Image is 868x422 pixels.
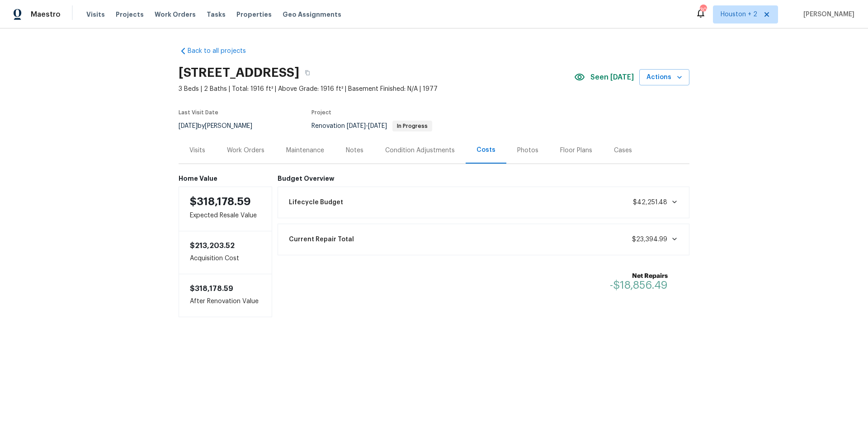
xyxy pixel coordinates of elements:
div: Condition Adjustments [385,146,455,155]
div: Photos [517,146,538,155]
div: by [PERSON_NAME] [179,121,263,131]
span: Last Visit Date [179,110,218,115]
button: Actions [639,69,689,86]
span: Project [311,110,331,115]
span: [PERSON_NAME] [800,10,854,19]
span: Work Orders [155,10,196,19]
span: - [347,123,387,129]
div: Floor Plans [560,146,592,155]
span: Lifecycle Budget [289,198,343,207]
span: 3 Beds | 2 Baths | Total: 1916 ft² | Above Grade: 1916 ft² | Basement Finished: N/A | 1977 [179,84,574,94]
span: Renovation [311,123,432,129]
h6: Budget Overview [278,175,690,182]
div: Notes [346,146,363,155]
span: Maestro [31,10,61,19]
span: Seen [DATE] [590,73,634,82]
div: Expected Resale Value [179,187,272,231]
span: Houston + 2 [721,10,757,19]
span: Actions [646,72,682,83]
span: [DATE] [368,123,387,129]
span: [DATE] [347,123,366,129]
span: $23,394.99 [632,236,667,243]
span: Properties [236,10,272,19]
div: Costs [476,145,495,155]
span: $213,203.52 [190,242,235,249]
span: Tasks [207,11,226,18]
span: -$18,856.49 [610,280,668,291]
div: Cases [614,146,632,155]
div: Acquisition Cost [179,231,272,274]
a: Back to all projects [179,47,265,56]
div: Maintenance [286,146,324,155]
button: Copy Address [299,65,316,81]
span: $42,251.48 [633,199,667,206]
h6: Home Value [179,175,272,182]
div: Visits [189,146,205,155]
h2: [STREET_ADDRESS] [179,68,299,77]
span: [DATE] [179,123,198,129]
div: Work Orders [227,146,264,155]
div: 30 [700,5,706,14]
div: After Renovation Value [179,274,272,317]
span: Projects [116,10,144,19]
span: Visits [86,10,105,19]
span: Geo Assignments [283,10,341,19]
b: Net Repairs [610,272,668,281]
span: $318,178.59 [190,196,251,207]
span: $318,178.59 [190,285,233,292]
span: Current Repair Total [289,235,354,244]
span: In Progress [393,123,431,129]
